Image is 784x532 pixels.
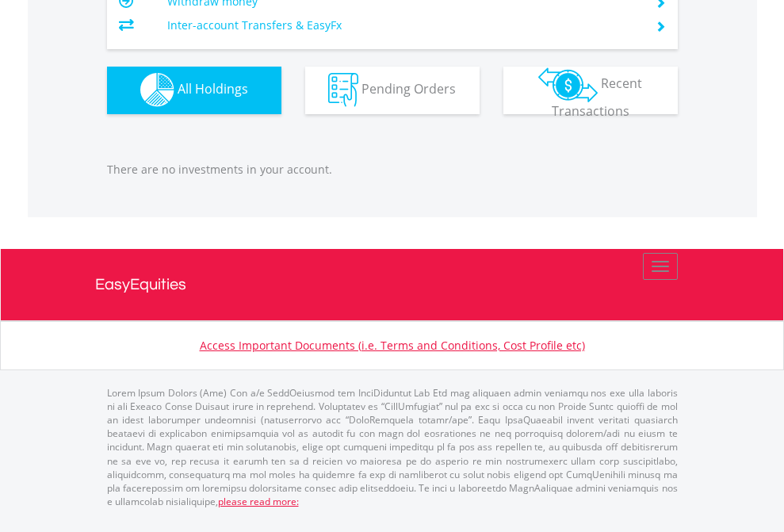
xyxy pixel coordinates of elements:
[167,13,636,37] td: Inter-account Transfers & EasyFx
[538,67,598,102] img: transactions-zar-wht.png
[361,80,456,98] span: Pending Orders
[140,73,174,107] img: holdings-wht.png
[552,75,643,120] span: Recent Transactions
[328,73,358,107] img: pending_instructions-wht.png
[218,495,299,508] a: please read more:
[107,162,678,178] p: There are no investments in your account.
[503,67,678,114] button: Recent Transactions
[95,249,690,320] a: EasyEquities
[178,80,248,98] span: All Holdings
[305,67,480,114] button: Pending Orders
[107,386,678,508] p: Lorem Ipsum Dolors (Ame) Con a/e SeddOeiusmod tem InciDiduntut Lab Etd mag aliquaen admin veniamq...
[200,338,585,353] a: Access Important Documents (i.e. Terms and Conditions, Cost Profile etc)
[107,67,281,114] button: All Holdings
